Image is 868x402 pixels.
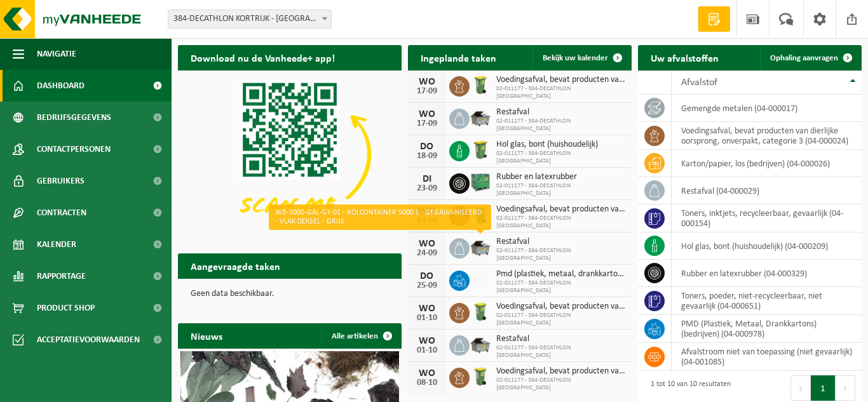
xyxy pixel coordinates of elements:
span: 02-011177 - 384-DECATHLON [GEOGRAPHIC_DATA] [496,117,625,133]
div: 1 tot 10 van 10 resultaten [644,374,731,402]
td: gemengde metalen (04-000017) [672,95,862,122]
h2: Uw afvalstoffen [638,45,731,70]
button: 1 [811,375,836,401]
button: Previous [790,375,811,401]
span: Voedingsafval, bevat producten van dierlijke oorsprong, onverpakt, categorie 3 [496,75,625,85]
span: Voedingsafval, bevat producten van dierlijke oorsprong, onverpakt, categorie 3 [496,302,625,312]
span: Kalender [37,229,76,260]
img: PB-HB-1400-HPE-GN-01 [470,171,491,193]
div: 17-09 [414,87,440,96]
span: Contracten [37,197,86,229]
span: Ophaling aanvragen [770,54,838,62]
img: WB-5000-GAL-GY-01 [470,236,491,258]
td: afvalstroom niet van toepassing (niet gevaarlijk) (04-001085) [672,343,862,371]
div: WO [414,336,440,346]
span: Bedrijfsgegevens [37,102,111,133]
a: Ophaling aanvragen [760,45,860,70]
p: Geen data beschikbaar. [191,290,389,298]
span: 02-011177 - 384-DECATHLON [GEOGRAPHIC_DATA] [496,279,625,295]
span: Voedingsafval, bevat producten van dierlijke oorsprong, onverpakt, categorie 3 [496,204,625,215]
span: 02-011177 - 384-DECATHLON [GEOGRAPHIC_DATA] [496,247,625,262]
img: WB-0140-HPE-GN-50 [470,74,491,96]
div: DO [414,142,440,152]
div: 18-09 [414,152,440,161]
div: WO [414,77,440,87]
a: Alle artikelen [322,323,400,349]
span: Bekijk uw kalender [543,54,608,62]
button: Next [836,375,855,401]
span: Restafval [496,107,625,117]
span: 02-011177 - 384-DECATHLON [GEOGRAPHIC_DATA] [496,85,625,100]
div: 23-09 [414,184,440,193]
span: 02-011177 - 384-DECATHLON [GEOGRAPHIC_DATA] [496,150,625,165]
span: 384-DECATHLON KORTRIJK - KORTRIJK [168,10,332,29]
td: hol glas, bont (huishoudelijk) (04-000209) [672,232,862,260]
span: 02-011177 - 384-DECATHLON [GEOGRAPHIC_DATA] [496,215,625,230]
img: WB-0140-HPE-GN-50 [470,366,491,387]
h2: Aangevraagde taken [178,253,293,278]
div: DO [414,271,440,281]
a: Bekijk uw kalender [532,45,630,70]
img: Download de VHEPlus App [178,70,402,238]
div: WO [414,368,440,379]
td: rubber en latexrubber (04-000329) [672,260,862,287]
span: Voedingsafval, bevat producten van dierlijke oorsprong, onverpakt, categorie 3 [496,366,625,377]
h2: Nieuws [178,323,235,348]
img: WB-0240-HPE-GN-50 [470,139,491,161]
span: Restafval [496,334,625,344]
img: WB-0140-HPE-GN-50 [470,301,491,323]
td: PMD (Plastiek, Metaal, Drankkartons) (bedrijven) (04-000978) [672,315,862,343]
span: 02-011177 - 384-DECATHLON [GEOGRAPHIC_DATA] [496,312,625,327]
span: Hol glas, bont (huishoudelijk) [496,140,625,150]
span: Acceptatievoorwaarden [37,324,140,356]
td: voedingsafval, bevat producten van dierlijke oorsprong, onverpakt, categorie 3 (04-000024) [672,122,862,150]
img: WB-5000-GAL-GY-01 [470,333,491,355]
img: WB-5000-GAL-GY-01 [470,107,491,128]
span: Rubber en latexrubber [496,172,625,182]
h2: Ingeplande taken [408,45,509,70]
img: WB-0140-HPE-GN-50 [470,204,491,225]
span: Restafval [496,237,625,247]
span: Navigatie [37,38,76,70]
span: Product Shop [37,292,95,324]
td: toners, poeder, niet-recycleerbaar, niet gevaarlijk (04-000651) [672,287,862,315]
span: 384-DECATHLON KORTRIJK - KORTRIJK [168,10,331,28]
div: 24-09 [414,249,440,258]
span: Dashboard [37,70,85,102]
span: 02-011177 - 384-DECATHLON [GEOGRAPHIC_DATA] [496,182,625,198]
span: Rapportage [37,260,86,292]
span: 02-011177 - 384-DECATHLON [GEOGRAPHIC_DATA] [496,377,625,392]
span: Afvalstof [681,77,717,88]
div: 24-09 [414,217,440,225]
span: Pmd (plastiek, metaal, drankkartons) (bedrijven) [496,269,625,279]
div: 25-09 [414,281,440,290]
td: restafval (04-000029) [672,177,862,204]
div: 17-09 [414,119,440,128]
div: 01-10 [414,314,440,323]
span: 02-011177 - 384-DECATHLON [GEOGRAPHIC_DATA] [496,344,625,359]
h2: Download nu de Vanheede+ app! [178,45,348,70]
td: toners, inktjets, recycleerbaar, gevaarlijk (04-000154) [672,204,862,232]
div: WO [414,239,440,249]
div: WO [414,206,440,217]
div: WO [414,304,440,314]
div: DI [414,174,440,184]
span: Contactpersonen [37,133,111,165]
div: 08-10 [414,379,440,387]
div: 01-10 [414,346,440,355]
td: karton/papier, los (bedrijven) (04-000026) [672,150,862,177]
div: WO [414,109,440,119]
span: Gebruikers [37,165,85,197]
